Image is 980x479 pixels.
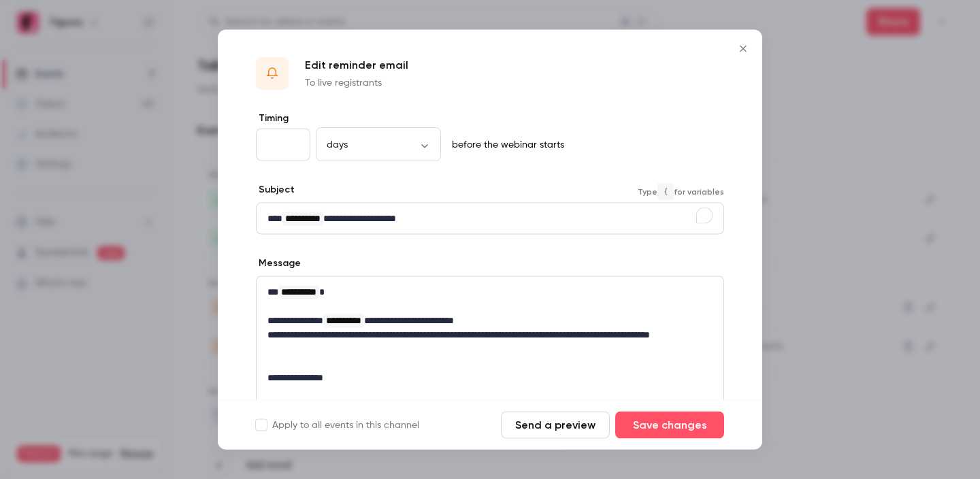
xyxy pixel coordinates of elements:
[657,183,674,199] code: {
[615,412,724,439] button: Save changes
[638,183,724,199] span: Type for variables
[316,137,441,151] div: days
[305,76,408,90] p: To live registrants
[256,257,301,270] label: Message
[257,277,723,393] div: editor
[257,203,723,234] div: editor
[446,138,564,152] p: before the webinar starts
[257,203,723,234] div: To enrich screen reader interactions, please activate Accessibility in Grammarly extension settings
[305,57,408,73] p: Edit reminder email
[730,35,757,63] button: Close
[256,418,419,432] label: Apply to all events in this channel
[256,183,295,197] label: Subject
[501,412,610,439] button: Send a preview
[256,112,724,125] label: Timing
